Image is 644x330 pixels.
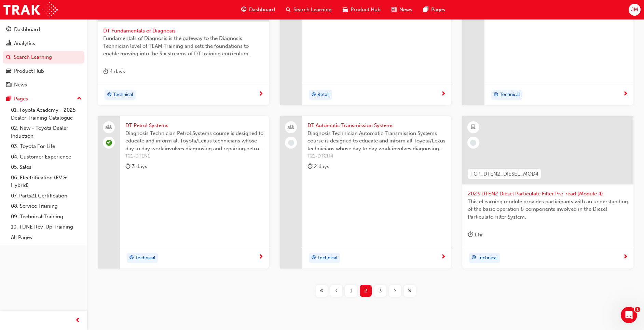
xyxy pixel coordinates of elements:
a: 09. Technical Training [8,211,84,222]
span: target-icon [107,91,112,99]
a: TGP_DTEN2_DIESEL_MOD42023 DTEN2 Diesel Particulate Filter Pre-read (Module 4)This eLearning modul... [462,116,633,269]
a: DT Petrol SystemsDiagnosis Technician Petrol Systems course is designed to educate and inform all... [98,116,269,269]
span: guage-icon [6,27,11,33]
span: target-icon [311,253,316,262]
a: DT Automatic Transmission SystemsDiagnosis Technician Automatic Transmission Systems course is de... [280,116,451,269]
div: Analytics [14,40,35,47]
span: next-icon [441,254,446,260]
span: duration-icon [307,162,313,171]
span: next-icon [258,91,263,97]
span: next-icon [623,254,628,260]
span: car-icon [343,5,348,14]
a: 04. Customer Experience [8,152,84,162]
span: learningRecordVerb_NONE-icon [288,140,294,146]
button: JM [629,4,641,16]
a: 05. Sales [8,162,84,173]
span: › [394,287,396,295]
div: News [14,81,27,89]
span: search-icon [286,5,291,14]
span: Technical [317,254,338,262]
span: pages-icon [6,96,11,102]
span: news-icon [6,82,11,88]
span: Technical [478,254,498,262]
span: DT Fundamentals of Diagnosis [103,27,263,35]
span: prev-icon [75,316,80,325]
span: JM [631,6,638,14]
span: duration-icon [103,67,108,76]
span: 1 [635,307,640,312]
a: 01. Toyota Academy - 2025 Dealer Training Catalogue [8,105,84,123]
a: search-iconSearch Learning [280,3,337,17]
button: Pages [3,93,84,105]
span: next-icon [623,91,628,97]
span: car-icon [6,68,11,74]
span: learningRecordVerb_ATTEND-icon [106,140,112,146]
a: Product Hub [3,65,84,78]
button: Page 2 [358,285,373,297]
a: 08. Service Training [8,201,84,211]
span: target-icon [129,253,134,262]
span: duration-icon [125,162,131,171]
span: » [408,287,412,295]
a: 07. Parts21 Certification [8,191,84,201]
span: pages-icon [423,5,428,14]
span: Fundamentals of Diagnosis is the gateway to the Diagnosis Technician level of TEAM Training and s... [103,35,263,58]
span: T21-DTEN1 [125,152,263,160]
a: 10. TUNE Rev-Up Training [8,222,84,232]
span: learningRecordVerb_NONE-icon [470,140,476,146]
span: T21-DTCH4 [307,152,446,160]
button: Page 3 [373,285,388,297]
a: All Pages [8,232,84,243]
span: Dashboard [249,6,275,14]
a: Analytics [3,37,84,50]
span: 2023 DTEN2 Diesel Particulate Filter Pre-read (Module 4) [468,190,628,198]
span: next-icon [258,254,263,260]
a: 03. Toyota For Life [8,141,84,152]
button: DashboardAnalyticsSearch LearningProduct HubNews [3,22,84,93]
span: 3 [379,287,382,295]
span: ‹ [335,287,338,295]
span: learningResourceType_ELEARNING-icon [471,123,476,132]
span: Product Hub [351,6,381,14]
a: Search Learning [3,51,84,64]
a: 06. Electrification (EV & Hybrid) [8,173,84,191]
span: Diagnosis Technician Automatic Transmission Systems course is designed to educate and inform all ... [307,129,446,153]
div: 3 days [125,162,147,171]
span: Diagnosis Technician Petrol Systems course is designed to educate and inform all Toyota/Lexus tec... [125,129,263,153]
a: News [3,79,84,91]
button: Previous page [329,285,344,297]
span: news-icon [392,5,397,14]
span: News [399,6,412,14]
span: DT Petrol Systems [125,122,263,129]
span: Retail [317,91,330,99]
span: search-icon [6,54,11,60]
button: Page 1 [344,285,358,297]
a: guage-iconDashboard [236,3,280,17]
div: Product Hub [14,67,44,75]
div: 4 days [103,67,125,76]
span: duration-icon [468,231,473,239]
span: Technical [113,91,133,99]
img: Trak [3,2,58,17]
span: guage-icon [241,5,246,14]
a: news-iconNews [386,3,418,17]
div: 1 hr [468,231,483,239]
span: DT Automatic Transmission Systems [307,122,446,129]
div: 2 days [307,162,329,171]
span: TGP_DTEN2_DIESEL_MOD4 [470,170,538,178]
span: 2 [364,287,367,295]
a: Dashboard [3,23,84,36]
div: Pages [14,95,28,103]
div: Dashboard [14,26,40,33]
span: Technical [135,254,155,262]
span: This eLearning module provides participants with an understanding of the basic operation & compon... [468,198,628,221]
span: Pages [431,6,445,14]
span: chart-icon [6,41,11,47]
a: 02. New - Toyota Dealer Induction [8,123,84,141]
iframe: Intercom live chat [621,307,637,323]
button: Next page [388,285,402,297]
a: pages-iconPages [418,3,451,17]
span: « [320,287,324,295]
